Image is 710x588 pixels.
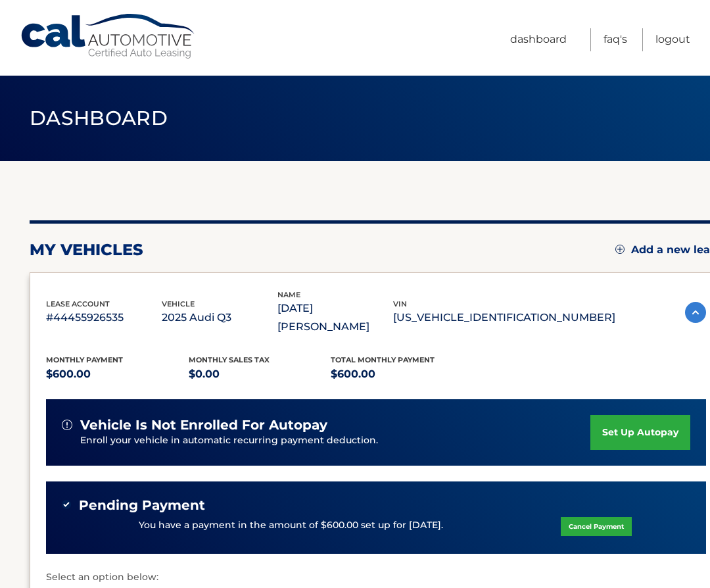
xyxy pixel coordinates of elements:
p: [US_VEHICLE_IDENTIFICATION_NUMBER] [393,308,615,327]
a: FAQ's [603,28,627,51]
p: [DATE][PERSON_NAME] [277,299,393,336]
img: check-green.svg [62,500,71,509]
p: Select an option below: [46,570,706,585]
p: $600.00 [46,365,189,383]
a: Dashboard [510,28,567,51]
span: Dashboard [30,106,168,130]
p: $600.00 [331,365,473,383]
p: You have a payment in the amount of $600.00 set up for [DATE]. [139,518,443,533]
span: Pending Payment [79,497,205,514]
a: Cal Automotive [20,13,197,60]
img: accordion-active.svg [685,302,706,323]
img: add.svg [615,245,625,254]
p: 2025 Audi Q3 [162,308,277,327]
span: Monthly sales Tax [189,355,270,364]
span: lease account [46,299,110,308]
span: vin [393,299,407,308]
span: name [277,290,300,299]
span: Monthly Payment [46,355,123,364]
p: #44455926535 [46,308,162,327]
h2: my vehicles [30,240,143,260]
a: Logout [655,28,690,51]
a: set up autopay [590,415,690,450]
span: vehicle [162,299,195,308]
p: Enroll your vehicle in automatic recurring payment deduction. [80,433,590,448]
p: $0.00 [189,365,331,383]
span: Total Monthly Payment [331,355,435,364]
img: alert-white.svg [62,420,72,430]
a: Cancel Payment [561,517,632,536]
span: vehicle is not enrolled for autopay [80,417,327,433]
